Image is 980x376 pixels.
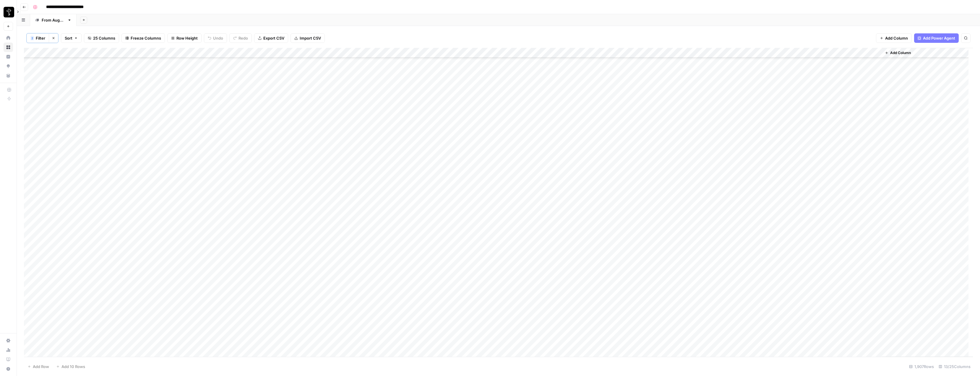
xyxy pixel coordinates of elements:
span: Add 10 Rows [61,364,85,370]
button: 2Filter [27,33,49,43]
button: Add 10 Rows [53,362,89,371]
button: Import CSV [291,33,325,43]
a: From [DATE] [30,14,77,26]
a: Browse [4,43,13,52]
button: Undo [204,33,227,43]
button: Add Column [882,49,913,57]
button: 25 Columns [84,33,119,43]
a: Usage [4,345,13,355]
span: Filter [36,35,45,41]
a: Home [4,33,13,43]
button: Add Column [876,33,912,43]
span: Undo [213,35,223,41]
a: Your Data [4,71,13,80]
span: Add Column [890,50,911,56]
span: Import CSV [300,35,321,41]
a: Learning Hub [4,355,13,364]
button: Add Power Agent [914,33,959,43]
div: 2 [30,36,34,40]
button: Add Row [24,362,53,371]
button: Redo [229,33,252,43]
div: 1,907 Rows [907,362,936,371]
span: Export CSV [263,35,284,41]
a: Opportunities [4,61,13,71]
span: 2 [31,36,33,40]
button: Freeze Columns [121,33,165,43]
button: Workspace: LP Production Workloads [4,5,13,19]
span: Add Column [885,35,908,41]
button: Sort [61,33,82,43]
span: Redo [238,35,248,41]
span: Add Row [33,364,49,370]
span: Add Power Agent [923,35,955,41]
span: Freeze Columns [131,35,161,41]
button: Export CSV [254,33,288,43]
span: Sort [65,35,72,41]
div: 13/25 Columns [936,362,973,371]
a: Settings [4,336,13,345]
button: Help + Support [4,364,13,374]
button: Row Height [167,33,202,43]
a: Insights [4,52,13,61]
div: From [DATE] [42,17,65,23]
span: 25 Columns [93,35,115,41]
span: Row Height [176,35,198,41]
img: LP Production Workloads Logo [4,7,14,17]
